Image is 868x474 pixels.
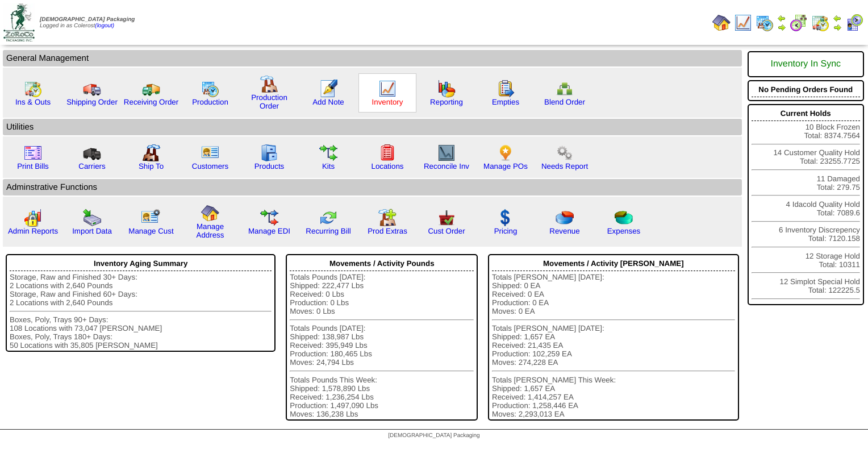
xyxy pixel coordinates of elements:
td: Adminstrative Functions [3,179,742,196]
img: prodextras.gif [378,209,397,227]
div: Storage, Raw and Finished 30+ Days: 2 Locations with 2,640 Pounds Storage, Raw and Finished 60+ D... [10,273,272,350]
img: cabinet.gif [260,144,278,162]
a: Locations [371,162,403,171]
a: Carriers [78,162,105,171]
div: Inventory In Sync [752,53,860,75]
a: Add Note [312,98,344,106]
a: Pricing [494,227,518,235]
a: Manage EDI [248,227,290,235]
img: workflow.gif [319,144,337,162]
img: line_graph.gif [734,14,752,32]
img: arrowright.gif [777,23,786,32]
span: [DEMOGRAPHIC_DATA] Packaging [388,433,479,439]
a: Revenue [549,227,579,235]
a: Products [254,162,285,171]
img: truck3.gif [83,144,101,162]
img: graph.gif [437,80,456,98]
a: Shipping Order [66,98,118,106]
img: po.png [496,144,515,162]
a: (logout) [95,23,114,29]
a: Prod Extras [368,227,407,235]
a: Kits [322,162,335,171]
img: workorder.gif [496,80,515,98]
a: Receiving Order [124,98,178,106]
a: Recurring Bill [306,227,350,235]
img: cust_order.png [437,209,456,227]
img: edi.gif [260,209,278,227]
div: No Pending Orders Found [752,82,860,97]
a: Admin Reports [8,227,58,235]
div: Movements / Activity Pounds [290,256,474,271]
a: Empties [492,98,519,106]
a: Ship To [139,162,164,171]
img: import.gif [83,209,101,227]
img: dollar.gif [496,209,515,227]
div: 10 Block Frozen Total: 8374.7564 14 Customer Quality Hold Total: 23255.7725 11 Damaged Total: 279... [748,104,864,305]
a: Reporting [430,98,463,106]
img: home.gif [712,14,731,32]
img: pie_chart2.png [615,209,633,227]
a: Ins & Outs [15,98,51,106]
a: Expenses [607,227,641,235]
img: truck.gif [83,80,101,98]
a: Cust Order [428,227,465,235]
img: managecust.png [141,209,162,227]
a: Manage POs [483,162,528,171]
img: arrowleft.gif [833,14,842,23]
img: calendarcustomer.gif [845,14,863,32]
td: Utilities [3,119,742,135]
div: Inventory Aging Summary [10,256,272,271]
span: [DEMOGRAPHIC_DATA] Packaging [40,16,135,23]
a: Print Bills [17,162,49,171]
img: graph2.png [24,209,42,227]
img: arrowright.gif [833,23,842,32]
img: zoroco-logo-small.webp [3,3,35,41]
a: Production Order [251,93,287,110]
img: factory.gif [260,75,278,93]
td: General Management [3,50,742,66]
a: Customers [192,162,228,171]
img: calendarprod.gif [756,14,774,32]
img: calendarblend.gif [790,14,808,32]
div: Movements / Activity [PERSON_NAME] [492,256,735,271]
img: home.gif [201,204,219,222]
div: Totals Pounds [DATE]: Shipped: 222,477 Lbs Received: 0 Lbs Production: 0 Lbs Moves: 0 Lbs Totals ... [290,273,474,418]
img: network.png [556,80,574,98]
img: calendarprod.gif [201,80,219,98]
a: Inventory [372,98,403,106]
a: Manage Cust [128,227,173,235]
img: line_graph.gif [378,80,397,98]
span: Logged in as Colerost [40,16,135,29]
div: Totals [PERSON_NAME] [DATE]: Shipped: 0 EA Received: 0 EA Production: 0 EA Moves: 0 EA Totals [PE... [492,273,735,418]
img: orders.gif [319,80,337,98]
a: Reconcile Inv [424,162,469,171]
img: locations.gif [378,144,397,162]
img: pie_chart.png [556,209,574,227]
div: Current Holds [752,106,860,121]
a: Manage Address [197,222,224,239]
img: factory2.gif [142,144,160,162]
img: calendarinout.gif [811,14,829,32]
img: invoice2.gif [24,144,42,162]
img: customers.gif [201,144,219,162]
a: Import Data [72,227,112,235]
img: reconcile.gif [319,209,337,227]
img: line_graph2.gif [437,144,456,162]
img: truck2.gif [142,80,160,98]
a: Blend Order [544,98,585,106]
a: Needs Report [541,162,588,171]
img: workflow.png [556,144,574,162]
img: arrowleft.gif [777,14,786,23]
a: Production [192,98,228,106]
img: calendarinout.gif [24,80,42,98]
